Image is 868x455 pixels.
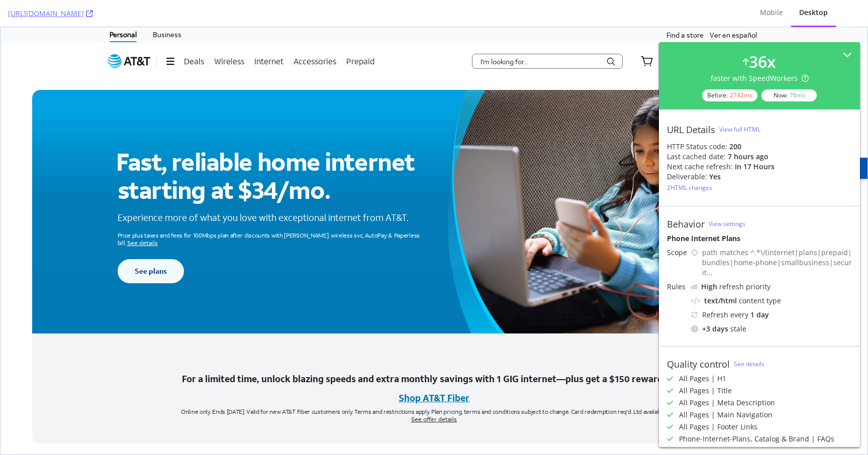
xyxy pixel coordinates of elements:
div: High [701,282,717,292]
div: All Pages | Meta Description [679,398,775,408]
div: Now: [761,89,817,101]
a: Account [716,22,758,47]
a: [URL][DOMAIN_NAME] [8,9,93,19]
div: mother and daughter laughing while browsing internet on a laptop [32,63,836,314]
div: Last cached date: [667,152,726,162]
div: Yes [709,172,721,182]
div: Refresh every [691,310,852,320]
div: Phone-Internet-Plans, Catalog & Brand | FAQs [679,434,834,444]
div: URL Details [667,124,715,135]
button: Menu [156,28,183,40]
p: [PHONE_NUMBER] [809,142,859,148]
button: See AT&T Fiber offer details [127,212,157,219]
h1: Fast, reliable home internet starting at $34/mo. [117,121,426,176]
div: Scope [667,248,687,258]
a: See internet plans [117,232,183,256]
img: 3804996-overlay-rewardcard.png [714,278,790,351]
div: Desktop [799,8,828,18]
a: Ver en español [707,1,758,16]
span: ... [707,268,713,277]
button: Shop AT&T Fiber [411,388,456,396]
div: content type [691,296,852,306]
div: All Pages | Footer Links [679,422,757,432]
strong: 200 [729,142,741,151]
div: + 3 days [702,324,728,334]
div: 2742 ms [730,91,752,99]
div: All Pages | Main Navigation [679,410,773,420]
a: Prepaid [346,22,376,47]
div: 7 hours ago [728,152,768,162]
div: refresh priority [701,282,770,292]
div: Rules [667,282,687,292]
div: in 17 hours [735,162,775,172]
div: Before: [702,89,757,101]
div: Deliverable: [667,172,707,182]
div: stale [691,324,852,334]
a: Internet [254,22,285,47]
div: Next cache refresh: [667,162,733,172]
div: 36 x [749,50,776,73]
a: Accessories [293,22,338,47]
div: faster with SpeedWorkers [711,73,809,83]
div: Experience more of what you love with exceptional internet from AT&T. [117,184,426,197]
input: Start search [480,27,600,41]
div: 1 day [750,310,769,320]
div: text/html [704,296,737,306]
div: ORDER [809,135,859,141]
div: 76 ms [790,91,805,99]
img: cRr4yx4cyByr8BeLxltRlzBPIAAAAAElFTkSuQmCC [691,284,697,289]
span: Price plus taxes and fees for 100Mbps plan after discounts with [PERSON_NAME]. wireless svc, Auto... [117,204,419,219]
a: Deals [183,22,206,47]
a: Support [671,22,700,47]
a: View settings [709,219,745,228]
div: Quality control [667,359,730,370]
a: AT&T home [107,27,150,41]
button: View full HTML [719,122,760,138]
div: View full HTML [719,125,760,134]
div: HTTP Status code: [667,142,852,152]
nav: AT&T main navigation [101,22,766,47]
div: All Pages | H1 [679,374,726,384]
a: See details [734,360,764,368]
div: path matches ^.*\/(internet|plans|prepaid|bundles|home-phone|smallbusiness|securit [702,248,852,278]
a: Find a store [666,1,703,16]
a: Shop AT&T Fiber [398,365,469,377]
div: Phone Internet Plans [667,234,852,244]
strong: For a limited time, unlock blazing speeds and extra monthly savings with 1 GIG internet—plus get ... [181,346,686,358]
div: Behavior [667,218,705,230]
div: 2 HTML changes [667,183,712,192]
a: Wireless [214,22,246,47]
button: 2HTML changes [667,182,712,194]
div: All Pages | Title [679,386,732,396]
span: Online only. Ends [DATE]. Valid for new AT&T Fiber customers only. Terms and restrictions apply. ... [180,381,687,388]
div: Mobile [760,8,783,18]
